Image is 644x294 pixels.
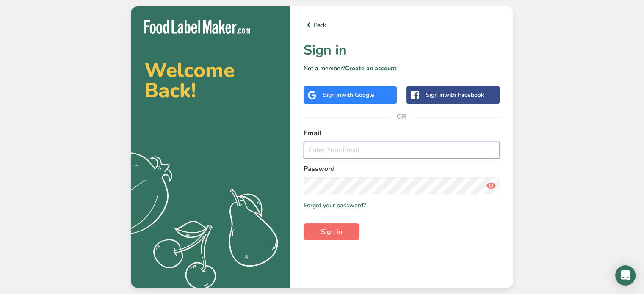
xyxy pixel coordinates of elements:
a: Forgot your password? [304,201,366,210]
a: Back [304,20,500,30]
p: Not a member? [304,64,500,73]
div: Sign in [323,91,374,99]
span: with Facebook [444,91,484,99]
button: Sign in [304,223,359,240]
div: Sign in [426,91,484,99]
img: Food Label Maker [144,20,250,34]
a: Create an account [345,64,397,72]
div: Open Intercom Messenger [615,265,636,286]
span: Sign in [321,227,342,237]
span: OR [389,104,415,129]
h1: Sign in [304,40,500,60]
label: Email [304,128,500,138]
label: Password [304,164,500,174]
span: with Google [341,91,374,99]
h2: Welcome Back! [144,60,276,101]
input: Enter Your Email [304,142,500,159]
